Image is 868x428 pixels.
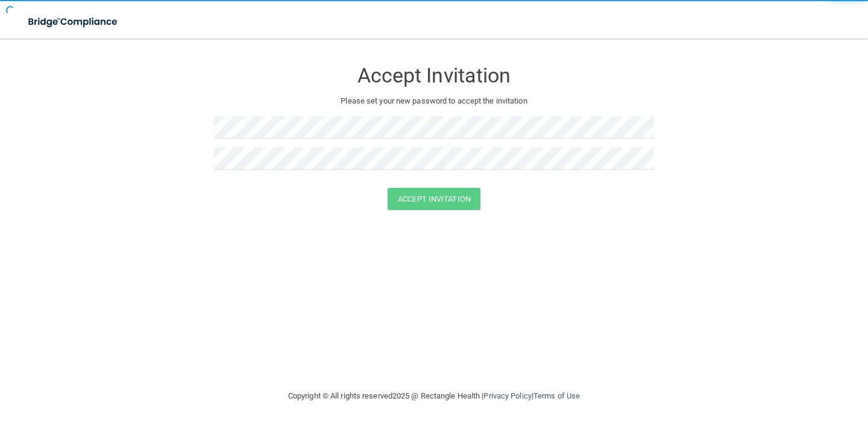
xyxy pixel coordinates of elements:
img: bridge_compliance_login_screen.278c3ca4.svg [18,10,129,34]
a: Privacy Policy [483,391,531,400]
h3: Accept Invitation [214,64,654,87]
a: Terms of Use [533,391,580,400]
div: Copyright © All rights reserved 2025 @ Rectangle Health | | [214,377,654,415]
button: Accept Invitation [388,188,480,210]
p: Please set your new password to accept the invitation [223,94,645,108]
